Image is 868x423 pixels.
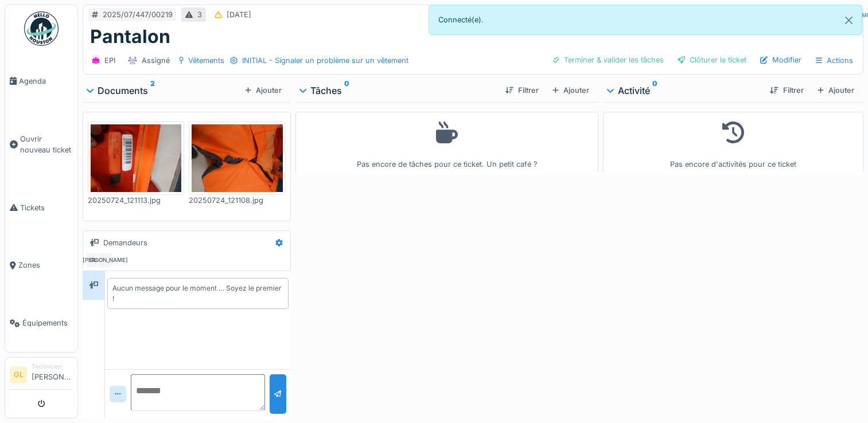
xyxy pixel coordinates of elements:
[20,134,73,155] span: Ouvrir nouveau ticket
[18,260,73,271] span: Zones
[24,11,59,46] img: Badge_color-CXgf-gQk.svg
[32,362,73,387] li: [PERSON_NAME]
[87,84,240,97] div: Documents
[5,110,77,179] a: Ouvrir nouveau ticket
[188,55,224,66] div: Vêtements
[10,362,73,390] a: GL Technicien[PERSON_NAME]
[548,52,668,68] div: Terminer & valider les tâches
[756,52,806,68] div: Modifier
[19,76,73,87] span: Agenda
[85,252,102,268] div: GL
[765,83,808,98] div: Filtrer
[10,366,27,383] li: GL
[5,52,77,110] a: Agenda
[150,84,155,97] sup: 2
[88,195,184,206] div: 20250724_121113.jpg
[104,55,115,66] div: EPI
[112,283,283,304] div: Aucun message pour le moment … Soyez le premier !
[90,26,170,48] h1: Pantalon
[303,117,591,170] div: Pas encore de tâches pour ce ticket. Un petit café ?
[240,83,286,98] div: Ajouter
[344,84,349,97] sup: 0
[811,52,858,69] div: Actions
[189,195,285,206] div: 20250724_121108.jpg
[548,83,594,98] div: Ajouter
[227,9,251,20] div: [DATE]
[97,252,113,268] div: [PERSON_NAME]
[242,55,408,66] div: INITIAL - Signaler un problème sur un vêtement
[192,124,282,193] img: vw4e09syla5ksgg8g3ehigxe7xvh
[813,83,859,98] div: Ajouter
[103,237,147,248] div: Demandeurs
[608,84,761,97] div: Activité
[32,362,73,371] div: Technicien
[103,9,173,20] div: 2025/07/447/00219
[91,124,181,193] img: q31dnr68fvinia3bzqaaksbkpokb
[673,52,751,68] div: Clôturer le ticket
[197,9,202,20] div: 3
[5,294,77,352] a: Équipements
[652,84,657,97] sup: 0
[5,237,77,295] a: Zones
[501,83,543,98] div: Filtrer
[20,202,73,213] span: Tickets
[300,84,496,97] div: Tâches
[142,55,170,66] div: Assigné
[22,318,73,328] span: Équipements
[429,5,863,35] div: Connecté(e).
[610,117,856,170] div: Pas encore d'activités pour ce ticket
[5,179,77,237] a: Tickets
[836,5,862,36] button: Close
